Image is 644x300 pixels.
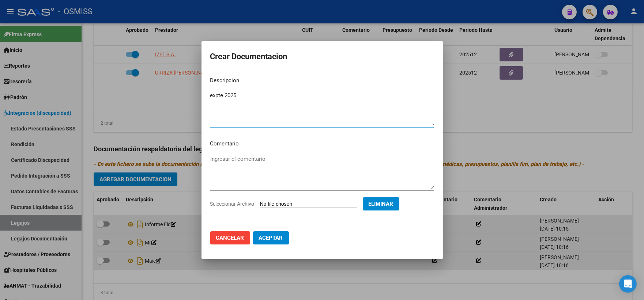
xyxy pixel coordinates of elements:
span: Seleccionar Archivo [210,201,255,207]
button: Aceptar [253,231,289,244]
span: Aceptar [259,235,283,241]
button: Cancelar [210,231,250,244]
p: Descripcion [210,76,434,85]
h2: Crear Documentacion [210,50,434,64]
span: Eliminar [369,201,393,207]
span: Cancelar [216,235,244,241]
p: Comentario [210,140,434,148]
button: Eliminar [363,197,399,210]
div: Open Intercom Messenger [619,275,637,293]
